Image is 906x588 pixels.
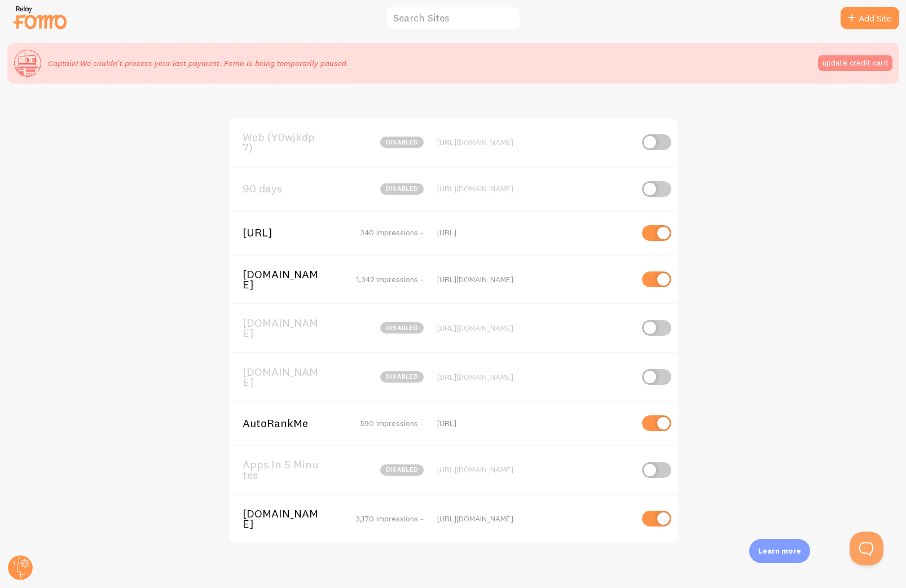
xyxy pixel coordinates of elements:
[380,183,424,195] span: disabled
[437,372,632,382] div: [URL][DOMAIN_NAME]
[243,227,333,238] span: [URL]
[12,3,68,32] img: fomo-relay-logo-orange.svg
[437,274,632,284] div: [URL][DOMAIN_NAME]
[243,269,333,290] span: [DOMAIN_NAME]
[243,508,333,529] span: [DOMAIN_NAME]
[243,459,333,480] span: Apps In 5 Minutes
[380,322,424,334] span: disabled
[437,514,632,524] div: [URL][DOMAIN_NAME]
[850,532,883,565] iframe: Help Scout Beacon - Open
[437,323,632,333] div: [URL][DOMAIN_NAME]
[380,137,424,148] span: disabled
[758,546,801,556] p: Learn more
[437,227,632,238] div: [URL]
[243,367,333,388] span: [DOMAIN_NAME]
[356,274,424,284] span: 1,342 Impressions -
[243,132,333,153] span: Web (Y0wjkdp7)
[48,58,346,69] p: Captain! We couldn't process your last payment. Fomo is being temporarily paused
[380,371,424,383] span: disabled
[437,418,632,428] div: [URL]
[437,137,632,147] div: [URL][DOMAIN_NAME]
[749,539,810,563] div: Learn more
[437,183,632,194] div: [URL][DOMAIN_NAME]
[360,418,424,428] span: 590 Impressions -
[437,464,632,475] div: [URL][DOMAIN_NAME]
[380,464,424,476] span: disabled
[818,55,892,71] button: update credit card
[243,318,333,339] span: [DOMAIN_NAME]
[243,418,333,428] span: AutoRankMe
[355,514,424,524] span: 3,170 Impressions -
[243,183,333,194] span: 90 days
[360,227,424,238] span: 340 Impressions -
